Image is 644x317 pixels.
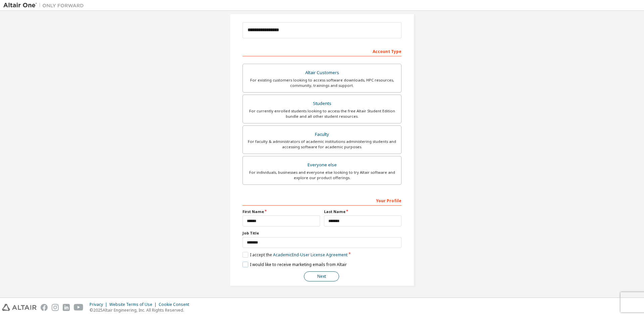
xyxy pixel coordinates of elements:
div: Account Type [243,46,401,56]
a: Academic End-User License Agreement [273,252,347,258]
img: linkedin.svg [63,304,70,311]
label: Job Title [243,230,401,236]
div: Website Terms of Use [109,302,159,307]
div: Privacy [90,302,109,307]
img: Altair One [3,2,87,9]
label: I accept the [243,252,347,258]
label: First Name [243,209,320,214]
img: instagram.svg [52,304,59,311]
img: altair_logo.svg [2,304,37,311]
div: Students [247,99,397,108]
div: For existing customers looking to access software downloads, HPC resources, community, trainings ... [247,77,397,88]
img: facebook.svg [41,304,48,311]
div: Altair Customers [247,68,397,77]
button: Next [304,271,339,281]
div: Your Profile [243,195,401,206]
p: © 2025 Altair Engineering, Inc. All Rights Reserved. [90,307,193,313]
img: youtube.svg [74,304,84,311]
div: Everyone else [247,160,397,170]
label: I would like to receive marketing emails from Altair [243,262,347,267]
div: Faculty [247,130,397,139]
div: For individuals, businesses and everyone else looking to try Altair software and explore our prod... [247,170,397,180]
div: Cookie Consent [159,302,193,307]
div: For currently enrolled students looking to access the free Altair Student Edition bundle and all ... [247,108,397,119]
label: Last Name [324,209,401,214]
div: For faculty & administrators of academic institutions administering students and accessing softwa... [247,139,397,150]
